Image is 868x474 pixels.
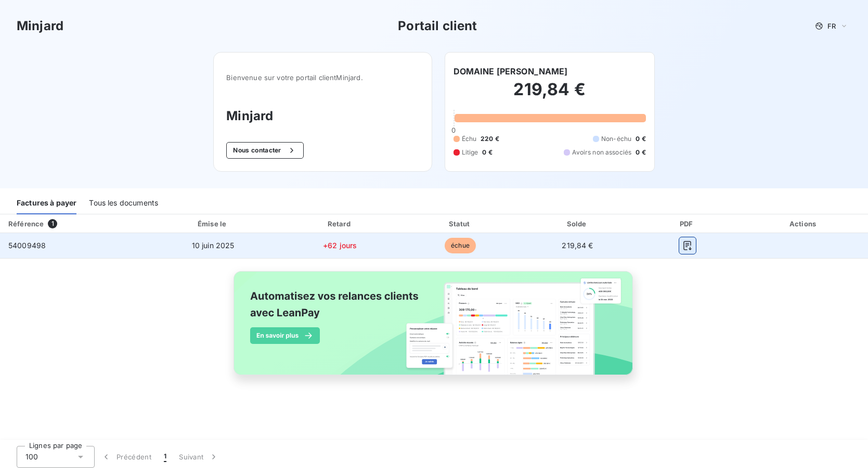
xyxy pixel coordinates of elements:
div: Solde [522,219,633,229]
span: échue [445,238,476,253]
span: 1 [164,452,166,462]
div: Émise le [149,219,277,229]
img: banner [224,265,644,393]
div: Actions [742,219,866,229]
span: 0 € [482,148,492,157]
div: Tous les documents [89,193,158,214]
button: Précédent [95,446,158,468]
h3: Portail client [398,17,477,35]
span: +62 jours [323,241,357,250]
span: 1 [48,219,57,228]
span: 10 juin 2025 [192,241,235,250]
span: 54009498 [8,241,46,250]
span: 0 € [636,148,645,157]
h3: Minjard [17,17,63,35]
span: Bienvenue sur votre portail client Minjard . [226,73,419,82]
span: 0 [451,126,456,134]
span: 220 € [481,134,499,144]
div: PDF [638,219,737,229]
button: 1 [158,446,173,468]
span: Litige [462,148,478,157]
span: Non-échu [601,134,631,144]
h6: DOMAINE [PERSON_NAME] [454,65,568,78]
span: Avoirs non associés [572,148,631,157]
h2: 219,84 € [454,79,646,110]
div: Statut [403,219,517,229]
button: Suivant [173,446,225,468]
span: 0 € [636,134,645,144]
div: Retard [281,219,399,229]
span: FR [827,22,836,30]
div: Factures à payer [17,193,76,214]
h3: Minjard [226,107,419,125]
div: Référence [8,220,44,228]
span: 100 [25,452,38,462]
span: 219,84 € [562,241,593,250]
span: Échu [462,134,477,144]
button: Nous contacter [226,142,303,159]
